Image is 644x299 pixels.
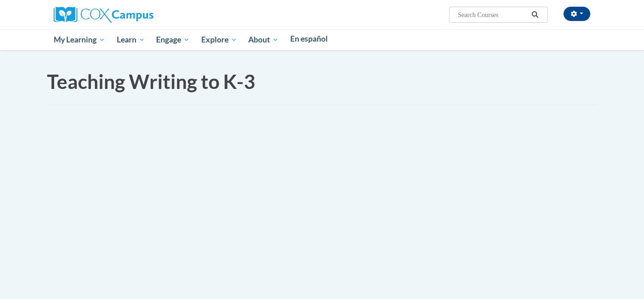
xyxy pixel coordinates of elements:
i:  [531,12,539,18]
span: About [248,34,279,45]
span: Teaching Writing to K-3 [47,70,255,93]
a: Engage [150,29,195,50]
input: Search Courses [457,9,529,20]
span: My Learning [54,34,105,45]
a: My Learning [48,29,111,50]
span: Learn [117,34,145,45]
a: About [243,29,285,50]
img: Cox Campus [54,7,153,23]
span: Explore [201,34,237,45]
button: Account Settings [563,7,590,21]
span: En español [290,34,328,43]
span: Engage [156,34,190,45]
a: Explore [195,29,243,50]
a: Cox Campus [54,10,153,18]
a: Learn [111,29,151,50]
a: En español [284,29,334,48]
button: Search [529,9,542,20]
div: Main menu [40,29,604,50]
